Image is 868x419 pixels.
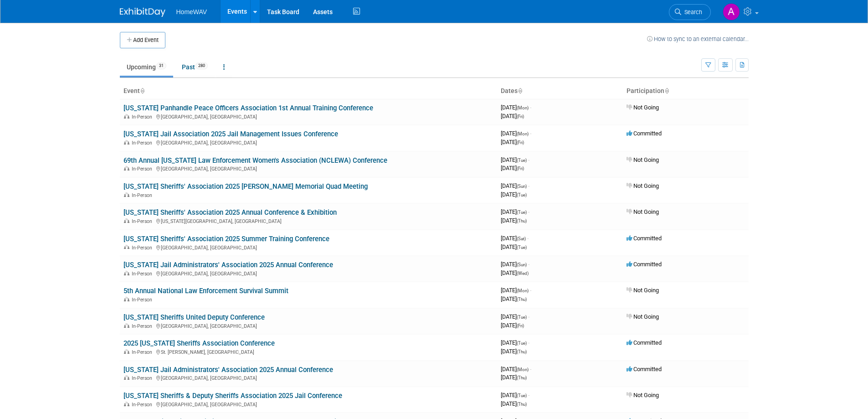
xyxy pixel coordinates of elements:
[123,339,275,347] a: 2025 [US_STATE] Sheriffs Association Conference
[132,114,155,120] span: In-Person
[501,217,527,224] span: [DATE]
[627,130,662,137] span: Committed
[501,295,527,302] span: [DATE]
[517,323,524,328] span: (Fri)
[517,131,529,136] span: (Mon)
[517,341,527,346] span: (Tue)
[627,366,662,372] span: Committed
[517,349,527,354] span: (Thu)
[501,287,531,294] span: [DATE]
[517,114,524,119] span: (Fri)
[517,393,527,398] span: (Tue)
[501,313,529,320] span: [DATE]
[528,182,529,189] span: -
[123,217,493,224] div: [US_STATE][GEOGRAPHIC_DATA], [GEOGRAPHIC_DATA]
[120,83,497,99] th: Event
[501,366,531,372] span: [DATE]
[123,261,333,269] a: [US_STATE] Jail Administrators' Association 2025 Annual Conference
[647,36,749,42] a: How to sync to an external calendar...
[123,165,493,172] div: [GEOGRAPHIC_DATA], [GEOGRAPHIC_DATA]
[517,375,527,380] span: (Thu)
[132,218,155,224] span: In-Person
[517,288,529,293] span: (Mon)
[627,208,659,215] span: Not Going
[664,87,669,94] a: Sort by Participation Type
[123,104,373,112] a: [US_STATE] Panhandle Peace Officers Association 1st Annual Training Conference
[123,322,493,329] div: [GEOGRAPHIC_DATA], [GEOGRAPHIC_DATA]
[132,166,155,172] span: In-Person
[627,182,659,189] span: Not Going
[501,208,529,215] span: [DATE]
[123,235,329,243] a: [US_STATE] Sheriffs' Association 2025 Summer Training Conference
[501,392,529,398] span: [DATE]
[627,235,662,242] span: Committed
[623,83,749,99] th: Participation
[530,366,531,372] span: -
[501,139,524,145] span: [DATE]
[124,114,129,119] img: In-Person Event
[501,182,529,189] span: [DATE]
[120,8,165,17] img: ExhibitDay
[123,269,493,277] div: [GEOGRAPHIC_DATA], [GEOGRAPHIC_DATA]
[517,218,527,223] span: (Thu)
[501,269,529,276] span: [DATE]
[501,374,527,381] span: [DATE]
[501,130,531,137] span: [DATE]
[527,235,529,242] span: -
[517,245,527,250] span: (Tue)
[124,323,129,328] img: In-Person Event
[120,58,173,76] a: Upcoming31
[132,245,155,251] span: In-Person
[123,139,493,146] div: [GEOGRAPHIC_DATA], [GEOGRAPHIC_DATA]
[132,349,155,355] span: In-Person
[501,191,527,198] span: [DATE]
[517,184,527,189] span: (Sun)
[517,402,527,407] span: (Thu)
[517,166,524,171] span: (Fri)
[530,130,531,137] span: -
[123,156,387,165] a: 69th Annual [US_STATE] Law Enforcement Women's Association (NCLEWA) Conference
[501,113,524,119] span: [DATE]
[124,349,129,354] img: In-Person Event
[123,400,493,408] div: [GEOGRAPHIC_DATA], [GEOGRAPHIC_DATA]
[528,392,529,398] span: -
[517,367,529,372] span: (Mon)
[528,313,529,320] span: -
[123,366,333,374] a: [US_STATE] Jail Administrators' Association 2025 Annual Conference
[497,83,623,99] th: Dates
[124,140,129,145] img: In-Person Event
[517,297,527,302] span: (Thu)
[123,348,493,355] div: St. [PERSON_NAME], [GEOGRAPHIC_DATA]
[528,339,529,346] span: -
[124,271,129,275] img: In-Person Event
[120,32,165,48] button: Add Event
[132,140,155,146] span: In-Person
[132,192,155,198] span: In-Person
[124,375,129,380] img: In-Person Event
[528,208,529,215] span: -
[123,313,265,321] a: [US_STATE] Sheriffs United Deputy Conference
[501,235,529,242] span: [DATE]
[627,104,659,111] span: Not Going
[124,402,129,406] img: In-Person Event
[627,339,662,346] span: Committed
[501,261,529,268] span: [DATE]
[627,392,659,398] span: Not Going
[123,243,493,251] div: [GEOGRAPHIC_DATA], [GEOGRAPHIC_DATA]
[627,287,659,294] span: Not Going
[176,8,207,16] span: HomeWAV
[123,113,493,120] div: [GEOGRAPHIC_DATA], [GEOGRAPHIC_DATA]
[124,245,129,249] img: In-Person Event
[681,9,702,16] span: Search
[123,130,338,138] a: [US_STATE] Jail Association 2025 Jail Management Issues Conference
[528,261,529,268] span: -
[627,261,662,268] span: Committed
[669,4,711,20] a: Search
[528,156,529,163] span: -
[517,315,527,320] span: (Tue)
[132,297,155,303] span: In-Person
[530,287,531,294] span: -
[517,271,529,276] span: (Wed)
[501,339,529,346] span: [DATE]
[124,192,129,197] img: In-Person Event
